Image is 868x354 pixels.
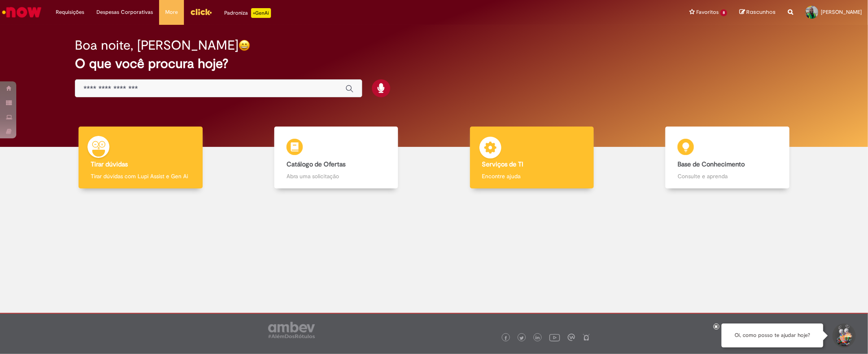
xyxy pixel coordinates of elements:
[268,322,315,338] img: logo_footer_ambev_rotulo_gray.png
[482,160,524,168] b: Serviços de TI
[678,160,745,168] b: Base de Conhecimento
[286,160,345,168] b: Catálogo de Ofertas
[568,334,575,341] img: logo_footer_workplace.png
[720,9,727,16] span: 8
[91,172,190,180] p: Tirar dúvidas com Lupi Assist e Gen Ai
[722,323,823,347] div: Oi, como posso te ajudar hoje?
[746,8,776,16] span: Rascunhos
[696,8,719,16] span: Favoritos
[821,9,862,15] span: [PERSON_NAME]
[165,8,178,16] span: More
[520,336,524,340] img: logo_footer_twitter.png
[251,8,271,18] p: +GenAi
[91,160,128,168] b: Tirar dúvidas
[75,57,793,71] h2: O que você procura hoje?
[831,323,856,348] button: Iniciar Conversa de Suporte
[739,9,776,16] a: Rascunhos
[75,38,238,52] h2: Boa noite, [PERSON_NAME]
[286,172,386,180] p: Abra uma solicitação
[434,127,630,189] a: Serviços de TI Encontre ajuda
[190,6,212,18] img: click_logo_yellow_360x200.png
[238,127,434,189] a: Catálogo de Ofertas Abra uma solicitação
[56,8,84,16] span: Requisições
[96,8,153,16] span: Despesas Corporativas
[583,334,590,341] img: logo_footer_naosei.png
[1,4,43,20] img: ServiceNow
[482,172,582,180] p: Encontre ajuda
[630,127,825,189] a: Base de Conhecimento Consulte e aprenda
[549,332,560,343] img: logo_footer_youtube.png
[504,336,508,340] img: logo_footer_facebook.png
[224,8,271,18] div: Padroniza
[678,172,777,180] p: Consulte e aprenda
[238,39,250,51] img: happy-face.png
[536,336,540,341] img: logo_footer_linkedin.png
[43,127,238,189] a: Tirar dúvidas Tirar dúvidas com Lupi Assist e Gen Ai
